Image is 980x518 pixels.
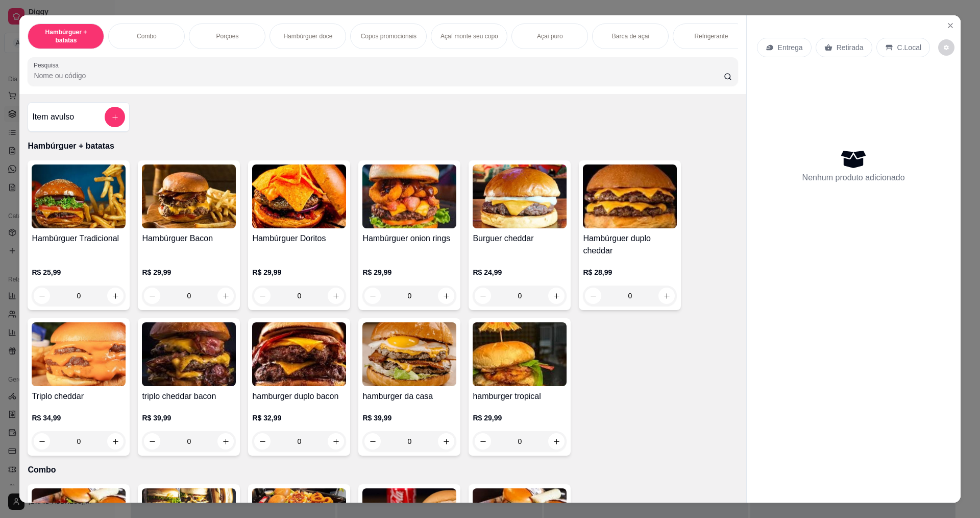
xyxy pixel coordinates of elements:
[361,32,416,40] p: Copos promocionais
[36,28,95,44] p: Hambúrguer + batatas
[34,61,62,69] label: Pesquisa
[252,164,346,228] img: product-image
[897,42,921,53] p: C.Local
[942,17,959,34] button: Close
[142,413,236,423] p: R$ 39,99
[252,413,346,423] p: R$ 32,99
[34,70,723,81] input: Pesquisa
[362,164,456,228] img: product-image
[252,390,346,403] h4: hamburger duplo bacon
[802,172,905,184] p: Nenhum produto adicionado
[938,39,954,56] button: decrease-product-quantity
[362,413,456,423] p: R$ 39,99
[362,322,456,386] img: product-image
[473,413,567,423] p: R$ 29,99
[142,164,236,228] img: product-image
[137,32,157,40] p: Combo
[28,140,738,152] p: Hambúrguer + batatas
[32,322,126,386] img: product-image
[583,232,677,257] h4: Hambúrguer duplo cheddar
[142,390,236,403] h4: triplo cheddar bacon
[583,164,677,228] img: product-image
[362,267,456,277] p: R$ 29,99
[473,322,567,386] img: product-image
[583,267,677,277] p: R$ 28,99
[252,322,346,386] img: product-image
[537,32,563,40] p: Açai puro
[32,390,126,403] h4: Triplo cheddar
[142,232,236,245] h4: Hambúrguer Bacon
[694,32,728,40] p: Refrigerante
[32,267,126,277] p: R$ 25,99
[32,164,126,228] img: product-image
[440,32,498,40] p: Açaí monte seu copo
[778,42,803,53] p: Entrega
[473,232,567,245] h4: Burguer cheddar
[142,322,236,386] img: product-image
[28,464,738,476] p: Combo
[473,267,567,277] p: R$ 24,99
[32,413,126,423] p: R$ 34,99
[364,433,381,450] button: decrease-product-quantity
[438,433,454,450] button: increase-product-quantity
[142,267,236,277] p: R$ 29,99
[216,32,238,40] p: Porçoes
[362,232,456,245] h4: Hambúrguer onion rings
[32,111,74,123] h4: Item avulso
[473,390,567,403] h4: hamburger tropical
[473,164,567,228] img: product-image
[252,267,346,277] p: R$ 29,99
[252,232,346,245] h4: Hambúrguer Doritos
[105,107,125,127] button: add-separate-item
[283,32,332,40] p: Hambúrguer doce
[362,390,456,403] h4: hamburger da casa
[837,42,864,53] p: Retirada
[612,32,649,40] p: Barca de açai
[32,232,126,245] h4: Hambúrguer Tradicional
